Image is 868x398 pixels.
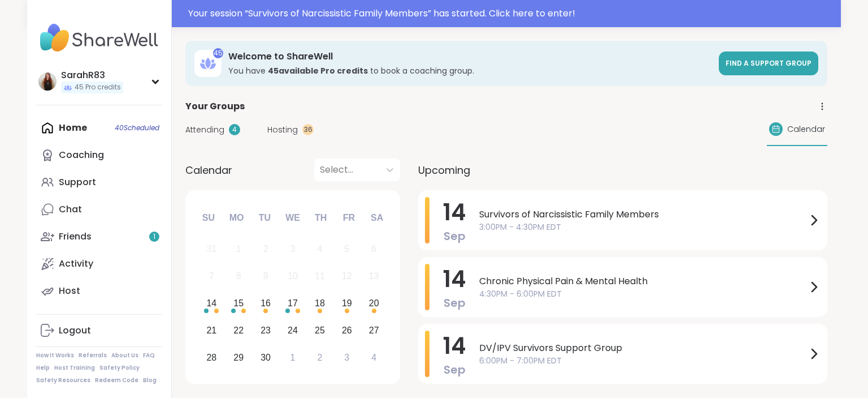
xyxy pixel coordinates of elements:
div: Not available Thursday, September 4th, 2025 [308,237,332,262]
span: 14 [443,263,466,295]
div: Choose Monday, September 15th, 2025 [227,292,251,316]
a: Host Training [54,364,95,372]
span: 14 [443,330,466,362]
b: 45 available Pro credit s [268,65,368,76]
div: Choose Friday, September 26th, 2025 [335,318,359,343]
div: Not available Wednesday, September 10th, 2025 [281,264,305,289]
div: SarahR83 [61,69,123,82]
span: 1 [153,232,155,242]
div: 19 [342,296,352,311]
span: DV/IPV Survivors Support Group [479,341,807,355]
div: 22 [233,323,244,338]
div: 11 [315,268,325,284]
a: Help [36,364,50,372]
div: Th [309,206,333,230]
a: Referrals [79,352,107,360]
div: 3 [344,350,349,365]
div: 16 [261,296,271,311]
span: Your Groups [185,100,245,113]
div: 18 [315,296,325,311]
img: ShareWell Nav Logo [36,18,162,58]
div: Choose Wednesday, September 17th, 2025 [281,292,305,316]
div: Choose Saturday, September 20th, 2025 [362,292,386,316]
span: Hosting [267,124,298,136]
span: Chronic Physical Pain & Mental Health [479,275,807,288]
span: Find a support group [726,58,811,68]
a: Find a support group [719,52,818,75]
a: About Us [111,352,138,360]
div: 30 [261,350,271,365]
div: Support [59,176,96,189]
div: 9 [263,268,268,284]
div: Choose Wednesday, October 1st, 2025 [281,345,305,370]
span: 45 Pro credits [75,83,121,92]
div: Choose Tuesday, September 16th, 2025 [254,292,278,316]
div: Not available Friday, September 12th, 2025 [335,264,359,289]
div: 21 [206,323,216,338]
div: 26 [342,323,352,338]
div: 23 [261,323,271,338]
div: 15 [233,296,244,311]
div: Tu [252,206,277,230]
div: Choose Tuesday, September 23rd, 2025 [254,318,278,343]
div: Logout [59,324,91,337]
a: Safety Policy [99,364,140,372]
div: 13 [369,268,379,284]
div: 3 [290,241,296,256]
div: 24 [288,323,298,338]
div: 4 [371,350,376,365]
div: 25 [315,323,325,338]
div: Not available Thursday, September 11th, 2025 [308,264,332,289]
div: Choose Friday, October 3rd, 2025 [335,345,359,370]
a: FAQ [143,352,155,360]
div: 36 [302,124,314,135]
div: Your session “ Survivors of Narcissistic Family Members ” has started. Click here to enter! [188,7,834,20]
span: 4:30PM - 6:00PM EDT [479,288,807,300]
div: Choose Friday, September 19th, 2025 [335,292,359,316]
span: 14 [443,196,466,228]
a: Chat [36,196,162,223]
a: Redeem Code [95,376,138,384]
div: Choose Sunday, September 21st, 2025 [199,318,224,343]
div: Not available Wednesday, September 3rd, 2025 [281,237,305,262]
span: Upcoming [418,162,470,178]
div: Friends [59,230,92,243]
a: Blog [143,376,157,384]
a: Safety Resources [36,376,90,384]
div: Choose Thursday, September 18th, 2025 [308,292,332,316]
div: Fr [336,206,361,230]
span: Sep [444,362,466,378]
span: 3:00PM - 4:30PM EDT [479,221,807,233]
div: Su [196,206,221,230]
a: Activity [36,250,162,277]
span: 6:00PM - 7:00PM EDT [479,355,807,367]
div: 20 [369,296,379,311]
div: Not available Tuesday, September 2nd, 2025 [254,237,278,262]
a: Support [36,169,162,196]
div: Not available Sunday, September 7th, 2025 [199,264,224,289]
div: Not available Saturday, September 13th, 2025 [362,264,386,289]
h3: You have to book a coaching group. [228,65,712,76]
div: 31 [206,241,216,256]
h3: Welcome to ShareWell [228,50,712,63]
div: Coaching [59,149,104,161]
div: Choose Saturday, October 4th, 2025 [362,345,386,370]
div: We [280,206,305,230]
div: 29 [233,350,244,365]
div: Not available Monday, September 1st, 2025 [227,237,251,262]
div: 45 [213,48,223,58]
a: How It Works [36,352,74,360]
div: Not available Sunday, August 31st, 2025 [199,237,224,262]
div: Sa [364,206,389,230]
div: Not available Friday, September 5th, 2025 [335,237,359,262]
div: Not available Tuesday, September 9th, 2025 [254,264,278,289]
div: Choose Tuesday, September 30th, 2025 [254,345,278,370]
a: Friends1 [36,223,162,250]
div: 1 [290,350,296,365]
span: Calendar [185,162,232,178]
div: Choose Monday, September 22nd, 2025 [227,318,251,343]
div: Choose Wednesday, September 24th, 2025 [281,318,305,343]
div: Not available Monday, September 8th, 2025 [227,264,251,289]
div: 12 [342,268,352,284]
div: Not available Saturday, September 6th, 2025 [362,237,386,262]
